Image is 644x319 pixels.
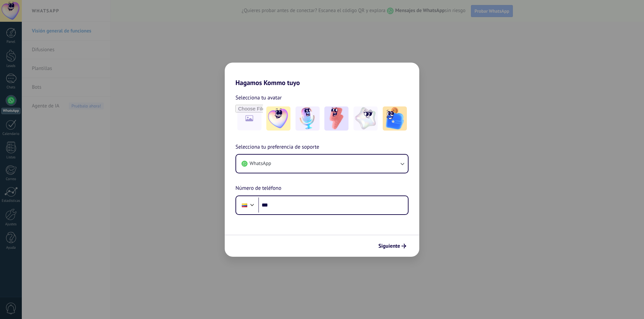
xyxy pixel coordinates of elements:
span: Selecciona tu preferencia de soporte [235,143,319,152]
img: -3.jpeg [324,106,348,131]
button: Siguiente [375,240,409,252]
span: Siguiente [378,244,400,248]
span: Selecciona tu avatar [235,93,282,102]
span: Número de teléfono [235,184,281,193]
button: WhatsApp [236,155,408,173]
img: -2.jpeg [296,106,320,131]
h2: Hagamos Kommo tuyo [225,63,419,87]
img: -4.jpeg [354,106,378,131]
img: -5.jpeg [383,106,407,131]
img: -1.jpeg [266,106,290,131]
span: WhatsApp [250,160,271,167]
div: Colombia: + 57 [238,198,251,212]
